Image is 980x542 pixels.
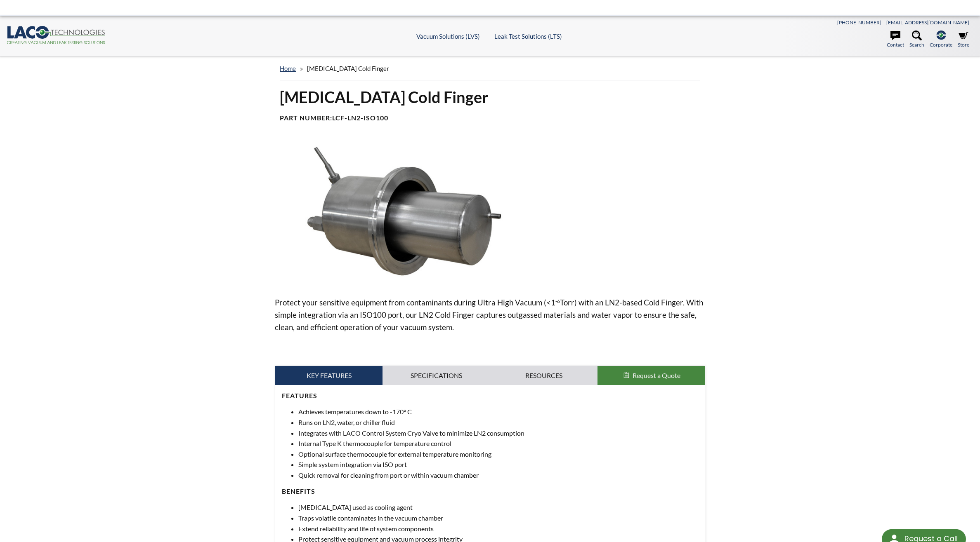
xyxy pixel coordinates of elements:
[298,513,698,523] li: Traps volatile contaminates in the vacuum chamber
[275,296,705,333] p: Protect your sensitive equipment from contaminants during Ultra High Vacuum (<1 Torr) with an LN2...
[490,366,597,385] a: Resources
[275,366,383,385] a: Key Features
[298,470,698,481] li: Quick removal for cleaning from port or within vacuum chamber
[597,366,705,385] button: Request a Quote
[298,406,698,417] li: Achieves temperatures down to -170° C
[280,87,700,107] h1: [MEDICAL_DATA] Cold Finger
[837,19,881,26] a: [PHONE_NUMBER]
[298,459,698,470] li: Simple system integration via ISO port
[633,371,680,379] span: Request a Quote
[280,57,700,80] div: »
[887,31,904,49] a: Contact
[332,114,388,122] b: LCF-LN2-ISO100
[275,142,527,283] img: Image showing LN2 cold finger, angled view
[282,392,698,400] h4: Features
[555,298,560,304] sup: -6
[494,33,562,40] a: Leak Test Solutions (LTS)
[280,114,700,122] h4: Part Number:
[416,33,480,40] a: Vacuum Solutions (LVS)
[280,65,296,72] a: home
[298,438,698,449] li: Internal Type K thermocouple for temperature control
[298,502,698,513] li: [MEDICAL_DATA] used as cooling agent
[958,31,969,49] a: Store
[930,41,952,49] span: Corporate
[909,31,924,49] a: Search
[383,366,490,385] a: Specifications
[282,487,698,496] h4: Benefits
[298,428,698,439] li: Integrates with LACO Control System Cryo Valve to minimize LN2 consumption
[886,19,969,26] a: [EMAIL_ADDRESS][DOMAIN_NAME]
[298,417,698,428] li: Runs on LN2, water, or chiller fluid
[307,65,389,72] span: [MEDICAL_DATA] Cold Finger
[298,449,698,460] li: Optional surface thermocouple for external temperature monitoring
[298,523,698,534] li: Extend reliability and life of system components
